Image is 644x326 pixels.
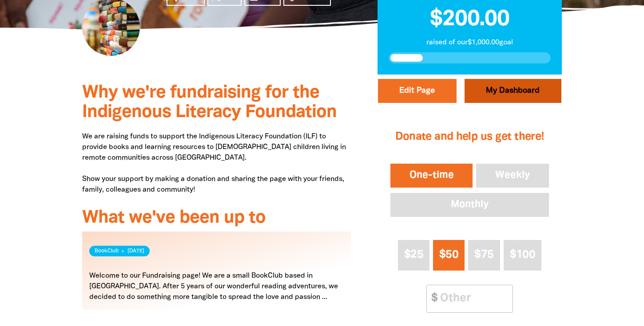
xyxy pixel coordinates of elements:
[439,250,458,260] span: $50
[433,240,465,271] button: $50
[430,9,509,30] span: $200.00
[434,285,513,312] input: Other
[389,191,551,219] button: Monthly
[398,240,429,271] button: $25
[504,240,542,271] button: $100
[465,79,561,103] a: My Dashboard
[389,119,551,155] h2: Donate and help us get there!
[82,208,351,228] h3: What we've been up to
[389,162,475,189] button: One-time
[82,85,337,121] span: Why we're fundraising for the Indigenous Literacy Foundation
[82,131,351,195] p: We are raising funds to support the Indigenous Literacy Foundation (ILF) to provide books and lea...
[468,240,500,271] button: $75
[474,162,551,189] button: Weekly
[427,285,437,312] span: $
[510,250,535,260] span: $100
[389,37,551,48] p: raised of our $1,000.00 goal
[404,250,423,260] span: $25
[82,232,351,320] div: Paginated content
[474,250,493,260] span: $75
[378,79,457,103] button: Edit Page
